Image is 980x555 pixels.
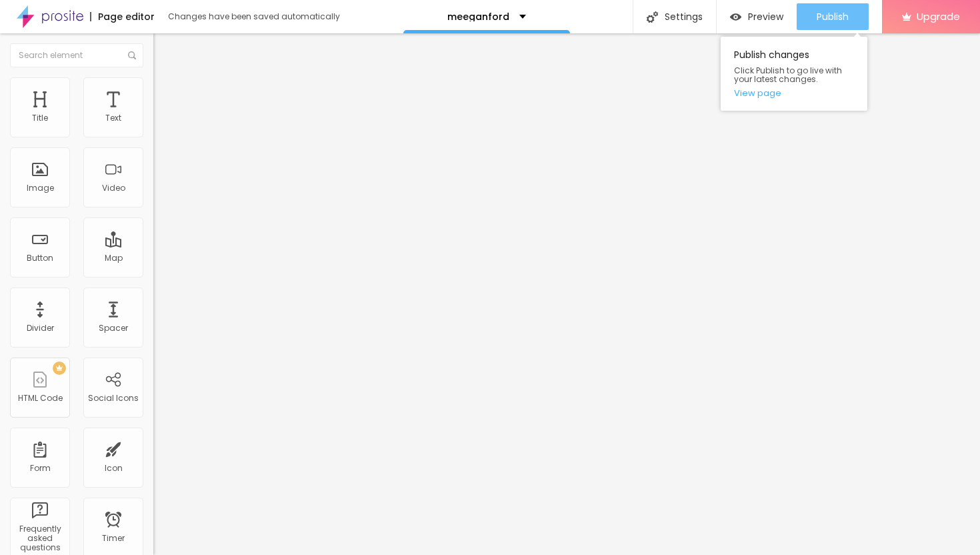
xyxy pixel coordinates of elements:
[734,66,854,83] span: Click Publish to go live with your latest changes.
[817,11,849,22] span: Publish
[797,3,869,30] button: Publish
[18,394,63,403] div: HTML Code
[88,394,139,403] div: Social Icons
[99,324,128,333] div: Spacer
[917,11,960,22] span: Upgrade
[647,11,658,23] img: Icone
[90,12,155,21] div: Page editor
[128,51,136,59] img: Icone
[13,524,66,553] div: Frequently asked questions
[30,464,51,473] div: Form
[153,33,980,555] iframe: Editor
[102,183,125,193] div: Video
[105,253,123,263] div: Map
[105,464,123,473] div: Icon
[717,3,797,30] button: Preview
[734,89,854,97] a: View page
[102,534,125,543] div: Timer
[105,113,121,123] div: Text
[32,113,48,123] div: Title
[447,12,509,21] p: meeganford
[10,43,143,67] input: Search element
[27,183,54,193] div: Image
[748,11,783,22] span: Preview
[721,37,867,111] div: Publish changes
[27,324,54,333] div: Divider
[27,253,53,263] div: Button
[730,11,741,23] img: view-1.svg
[168,13,340,21] div: Changes have been saved automatically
